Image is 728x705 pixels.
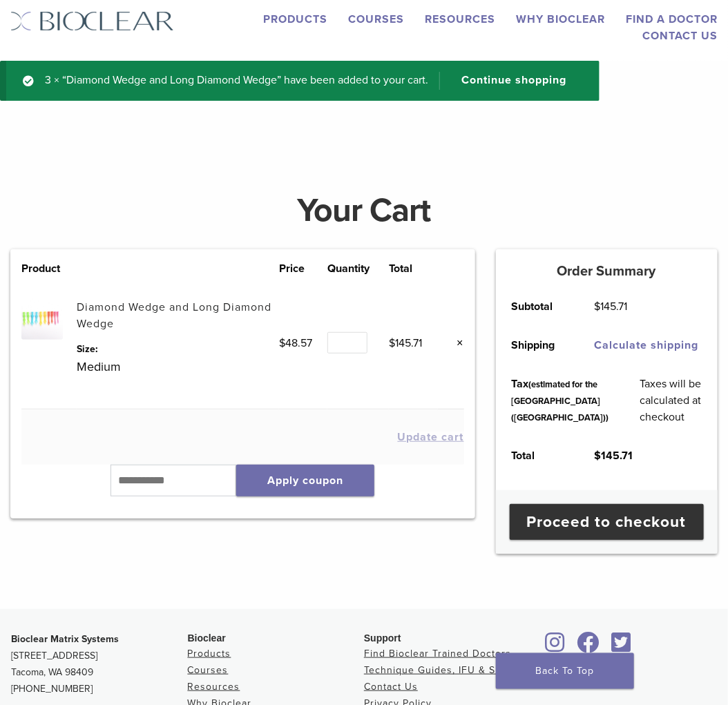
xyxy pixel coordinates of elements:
[188,681,240,693] a: Resources
[496,365,624,436] th: Tax
[594,300,600,313] span: $
[279,260,327,277] th: Price
[77,342,279,356] dt: Size:
[446,334,464,352] a: Remove this item
[439,72,577,90] a: Continue shopping
[496,263,718,280] h5: Order Summary
[188,664,229,676] a: Courses
[573,640,604,654] a: Bioclear
[496,326,579,365] th: Shipping
[541,640,570,654] a: Bioclear
[398,432,464,443] button: Update cart
[11,631,188,697] p: [STREET_ADDRESS] Tacoma, WA 98409 [PHONE_NUMBER]
[263,12,327,26] a: Products
[496,653,634,689] a: Back To Top
[389,336,395,350] span: $
[364,632,401,644] span: Support
[594,449,633,463] bdi: 145.71
[594,449,601,463] span: $
[626,12,718,26] a: Find A Doctor
[188,632,226,644] span: Bioclear
[594,300,627,313] bdi: 145.71
[77,300,271,331] a: Diamond Wedge and Long Diamond Wedge
[279,336,285,350] span: $
[516,12,605,26] a: Why Bioclear
[511,379,609,423] small: (estimated for the [GEOGRAPHIC_DATA] ([GEOGRAPHIC_DATA]))
[327,260,389,277] th: Quantity
[364,648,511,659] a: Find Bioclear Trained Doctors
[21,299,62,340] img: Diamond Wedge and Long Diamond Wedge
[188,648,231,659] a: Products
[364,681,418,693] a: Contact Us
[21,260,77,277] th: Product
[510,504,704,540] a: Proceed to checkout
[496,287,579,326] th: Subtotal
[389,336,422,350] bdi: 145.71
[364,664,509,676] a: Technique Guides, IFU & SDS
[425,12,495,26] a: Resources
[642,29,718,43] a: Contact Us
[607,640,636,654] a: Bioclear
[77,356,279,377] p: Medium
[279,336,312,350] bdi: 48.57
[348,12,404,26] a: Courses
[594,338,698,352] a: Calculate shipping
[496,436,579,475] th: Total
[10,11,174,31] img: Bioclear
[11,633,119,645] strong: Bioclear Matrix Systems
[624,365,718,436] td: Taxes will be calculated at checkout
[389,260,437,277] th: Total
[236,465,374,496] button: Apply coupon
